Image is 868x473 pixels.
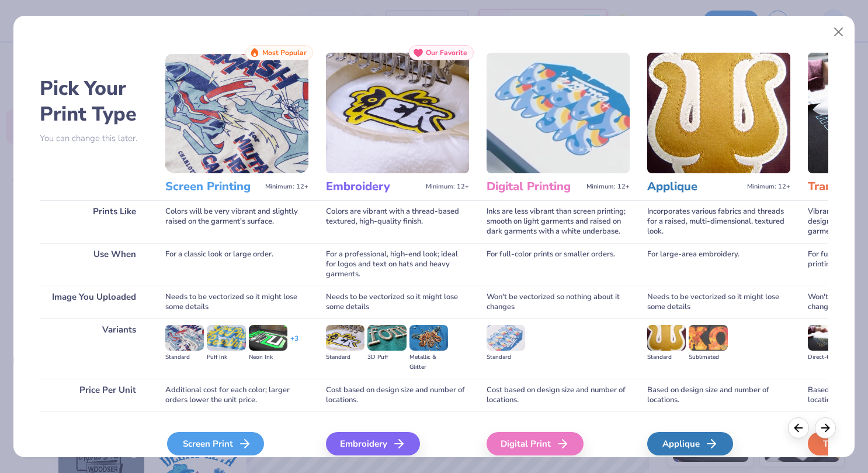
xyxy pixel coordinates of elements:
span: Most Popular [262,49,307,57]
img: 3D Puff [367,325,406,351]
div: 3D Puff [367,352,406,362]
div: Colors are vibrant with a thread-based textured, high-quality finish. [326,200,469,243]
img: Neon Ink [249,325,287,351]
img: Direct-to-film [808,325,846,351]
span: Minimum: 12+ [586,183,630,191]
div: Colors will be very vibrant and slightly raised on the garment's surface. [165,200,308,243]
img: Standard [165,325,204,351]
div: + 3 [290,334,298,354]
img: Sublimated [689,325,727,351]
img: Puff Ink [207,325,245,351]
div: Neon Ink [249,352,287,362]
div: Needs to be vectorized so it might lose some details [165,286,308,318]
div: Applique [647,432,733,455]
h3: Applique [647,179,742,194]
div: Inks are less vibrant than screen printing; smooth on light garments and raised on dark garments ... [487,200,630,243]
div: Cost based on design size and number of locations. [487,379,630,412]
div: Metallic & Glitter [409,352,448,372]
div: Variants [40,318,148,379]
h2: Pick Your Print Type [40,76,148,127]
div: Prints Like [40,200,148,243]
div: Standard [487,352,525,362]
div: Direct-to-film [808,352,846,362]
span: Minimum: 12+ [265,183,308,191]
div: Puff Ink [207,352,245,362]
div: For full-color prints or smaller orders. [487,243,630,286]
span: Our Favorite [426,49,467,57]
img: Standard [326,325,364,351]
div: Price Per Unit [40,379,148,412]
img: Applique [647,53,790,173]
img: Metallic & Glitter [409,325,448,351]
div: Standard [647,352,686,362]
div: Screen Print [167,432,264,455]
div: Cost based on design size and number of locations. [326,379,469,412]
div: Based on design size and number of locations. [647,379,790,412]
img: Standard [487,325,525,351]
div: Needs to be vectorized so it might lose some details [647,286,790,318]
span: Minimum: 12+ [426,183,469,191]
button: Close [827,21,849,43]
span: Minimum: 12+ [747,183,790,191]
img: Standard [647,325,686,351]
div: Won't be vectorized so nothing about it changes [487,286,630,318]
h3: Screen Printing [165,179,261,194]
div: Additional cost for each color; larger orders lower the unit price. [165,379,308,412]
div: For large-area embroidery. [647,243,790,286]
div: Image You Uploaded [40,286,148,318]
div: Sublimated [689,352,727,362]
div: For a professional, high-end look; ideal for logos and text on hats and heavy garments. [326,243,469,286]
img: Screen Printing [165,53,308,173]
img: Embroidery [326,53,469,173]
h3: Digital Printing [487,179,582,194]
div: Incorporates various fabrics and threads for a raised, multi-dimensional, textured look. [647,200,790,243]
div: Digital Print [487,432,584,455]
img: Digital Printing [487,53,630,173]
div: Use When [40,243,148,286]
div: For a classic look or large order. [165,243,308,286]
div: Embroidery [326,432,420,455]
h3: Embroidery [326,179,421,194]
div: Standard [165,352,204,362]
p: You can change this later. [40,133,148,143]
div: Standard [326,352,364,362]
div: Needs to be vectorized so it might lose some details [326,286,469,318]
